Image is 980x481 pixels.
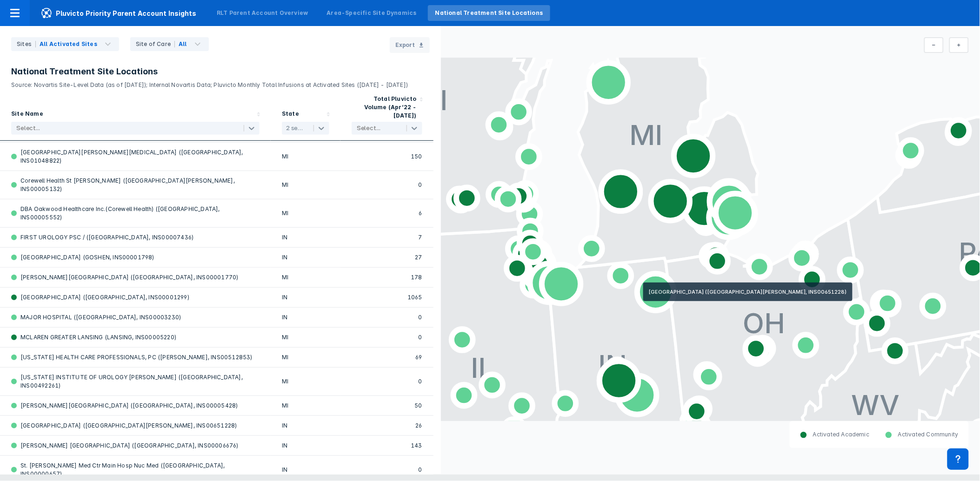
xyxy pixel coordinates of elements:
div: Sort [271,89,340,141]
div: 7 [352,233,422,242]
div: [US_STATE] INSTITUTE OF UROLOGY [PERSON_NAME] ([GEOGRAPHIC_DATA], INS00492261) [11,373,260,390]
div: 0 [352,333,422,342]
div: State [282,110,299,120]
div: Site Name [11,110,43,120]
a: National Treatment Site Locations [428,5,551,21]
div: MAJOR HOSPITAL ([GEOGRAPHIC_DATA], INS00003230) [11,313,181,322]
span: Pluvicto Priority Parent Account Insights [30,7,207,19]
div: 2 selected [286,125,304,132]
div: National Treatment Site Locations [435,9,543,17]
div: 0 [352,373,422,390]
div: MCLAREN GREATER LANSING (LANSING, INS00005220) [11,333,176,342]
h3: National Treatment Site Locations [11,66,430,77]
div: MI [282,205,329,222]
div: [GEOGRAPHIC_DATA][PERSON_NAME][MEDICAL_DATA] ([GEOGRAPHIC_DATA], INS01048822) [11,148,260,165]
div: IN [282,422,329,430]
div: St. [PERSON_NAME] Med Ctr Main Hosp Nuc Med ([GEOGRAPHIC_DATA], INS00000657) [11,461,260,478]
div: All [179,40,187,48]
div: IN [282,293,329,302]
div: [GEOGRAPHIC_DATA] (GOSHEN, INS00001798) [11,253,154,262]
div: MI [282,373,329,390]
div: Corewell Health St [PERSON_NAME] ([GEOGRAPHIC_DATA][PERSON_NAME], INS00005132) [11,177,260,193]
div: Sort [340,89,433,141]
div: RLT Parent Account Overview [217,9,308,17]
div: 27 [352,253,422,262]
div: IN [282,441,329,450]
div: 178 [352,273,422,282]
div: IN [282,461,329,478]
div: 69 [352,353,422,362]
div: All Activated Sites [40,40,97,48]
div: IN [282,233,329,242]
div: 0 [352,461,422,478]
div: MI [282,273,329,282]
div: [PERSON_NAME] [GEOGRAPHIC_DATA] ([GEOGRAPHIC_DATA], INS00006676) [11,441,239,450]
div: Contact Support [947,448,969,470]
div: [PERSON_NAME][GEOGRAPHIC_DATA] ([GEOGRAPHIC_DATA], INS00001770) [11,273,239,282]
div: 0 [352,177,422,193]
div: MI [282,177,329,193]
div: FIRST UROLOGY PSC / ([GEOGRAPHIC_DATA], INS00007436) [11,233,193,242]
div: [US_STATE] HEALTH CARE PROFESSIONALS, PC ([PERSON_NAME], INS00512853) [11,353,253,362]
div: 6 [352,205,422,222]
div: Site of Care [136,40,175,48]
div: MI [282,353,329,362]
dd: Activated Academic [807,430,870,439]
button: Export [390,37,430,53]
div: MI [282,148,329,165]
div: Sites [17,40,36,48]
div: Total Pluvicto Volume (Apr’22 - [DATE]) [352,95,417,120]
a: Area-Specific Site Dynamics [319,5,424,21]
div: DBA Oakwood Healthcare Inc.(Corewell Health) ([GEOGRAPHIC_DATA], INS00005552) [11,205,260,222]
div: 26 [352,422,422,430]
div: 0 [352,313,422,322]
div: 150 [352,148,422,165]
span: Export [395,41,415,49]
div: 143 [352,441,422,450]
div: MI [282,333,329,342]
div: Area-Specific Site Dynamics [327,9,416,17]
div: IN [282,313,329,322]
div: [GEOGRAPHIC_DATA] ([GEOGRAPHIC_DATA][PERSON_NAME], INS00651228) [11,422,237,430]
p: Source: Novartis Site-Level Data (as of [DATE]); Internal Novartis Data; Pluvicto Monthly Total I... [11,77,430,89]
div: 1065 [352,293,422,302]
div: IN [282,253,329,262]
div: MI [282,402,329,410]
div: [PERSON_NAME][GEOGRAPHIC_DATA] ([GEOGRAPHIC_DATA], INS00005428) [11,402,238,410]
div: [GEOGRAPHIC_DATA] ([GEOGRAPHIC_DATA], INS00001299) [11,293,189,302]
div: 50 [352,402,422,410]
a: RLT Parent Account Overview [209,5,315,21]
dd: Activated Community [893,430,959,439]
